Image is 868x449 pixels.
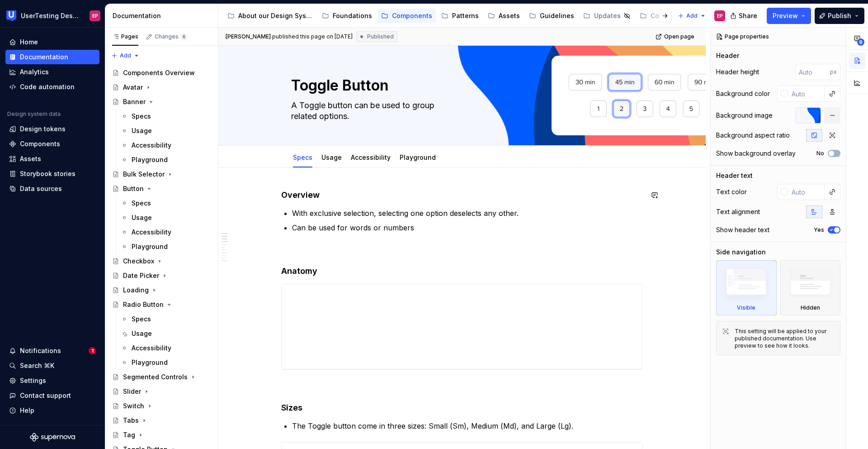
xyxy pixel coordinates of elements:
a: Storybook stories [5,167,99,181]
a: Analytics [5,65,99,79]
a: Button [108,182,214,196]
div: Design tokens [20,124,66,134]
a: Date Picker [108,268,214,283]
button: Share [726,8,763,24]
div: UserTesting Design System [21,11,79,20]
input: Auto [788,86,825,102]
div: Specs [132,315,151,324]
div: Analytics [20,67,49,76]
div: Components [392,11,432,20]
h4: Sizes [281,402,643,413]
div: Hidden [801,304,820,311]
div: Usage [318,148,345,167]
div: Accessibility [132,141,171,150]
div: Playground [132,155,168,164]
button: Help [5,403,99,418]
div: Tabs [123,416,139,425]
div: Assets [499,11,520,20]
button: Contact support [5,388,99,403]
button: Publish [815,8,864,24]
label: Yes [814,226,824,234]
div: Specs [289,148,316,167]
button: Add [675,10,709,22]
div: Specs [132,199,151,208]
a: Assets [5,152,99,166]
div: Switch [123,401,144,411]
button: Preview [767,8,811,24]
a: Composable Patterns [636,9,732,23]
a: Tabs [108,413,214,428]
div: Show header text [716,225,769,234]
a: Playground [117,355,214,370]
div: Radio Button [123,300,164,309]
div: About our Design System [238,11,313,20]
div: Loading [123,286,149,295]
div: EP [717,12,723,19]
a: Specs [293,153,312,161]
a: Home [5,35,99,49]
a: Accessibility [351,153,391,161]
p: Can be used for words or numbers [292,222,643,233]
div: Code automation [20,82,75,91]
div: Accessibility [132,228,171,237]
a: Segmented Controls [108,370,214,384]
a: Open page [653,30,698,43]
div: Checkbox [123,257,154,266]
div: Banner [123,97,146,106]
div: Design system data [7,110,61,118]
div: Home [20,38,38,47]
div: Usage [132,126,152,135]
svg: Supernova Logo [30,433,75,442]
h4: Overview [281,190,643,201]
div: Patterns [452,11,479,20]
div: Header height [716,67,759,76]
div: Background aspect ratio [716,131,790,140]
div: Background color [716,89,770,98]
span: Preview [773,11,798,20]
div: Visible [716,260,777,315]
div: Assets [20,154,41,163]
input: Auto [788,184,825,200]
div: Text alignment [716,207,760,216]
a: Settings [5,373,99,388]
span: Add [686,12,698,19]
div: Date Picker [123,271,159,280]
a: Playground [400,153,436,161]
span: 6 [180,33,188,40]
span: Share [739,11,757,20]
div: Components Overview [123,68,195,77]
div: Documentation [113,11,214,20]
a: Data sources [5,182,99,196]
input: Auto [795,64,830,80]
div: Specs [132,112,151,121]
span: 1 [89,347,96,354]
div: Tag [123,430,135,439]
textarea: A Toggle button can be used to group related options. [289,98,631,124]
a: Components Overview [108,66,214,80]
button: Add [108,49,142,62]
div: This setting will be applied to your published documentation. Use preview to see how it looks. [735,328,835,349]
a: Accessibility [117,341,214,355]
a: Code automation [5,80,99,94]
div: Guidelines [540,11,574,20]
div: Foundations [333,11,372,20]
a: Design tokens [5,122,99,136]
div: Usage [132,213,152,222]
div: EP [92,12,98,19]
p: With exclusive selection, selecting one option deselects any other. [292,208,643,219]
div: Settings [20,376,46,385]
a: Specs [117,312,214,326]
a: Tag [108,428,214,442]
span: Publish [828,11,851,20]
span: Add [120,52,131,59]
span: Open page [664,33,694,40]
div: Header text [716,171,753,180]
a: Usage [321,153,342,161]
button: Search ⌘K [5,358,99,373]
a: Components [5,137,99,151]
a: Foundations [318,9,376,23]
a: Usage [117,326,214,341]
a: Checkbox [108,254,214,268]
div: Avatar [123,83,143,92]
